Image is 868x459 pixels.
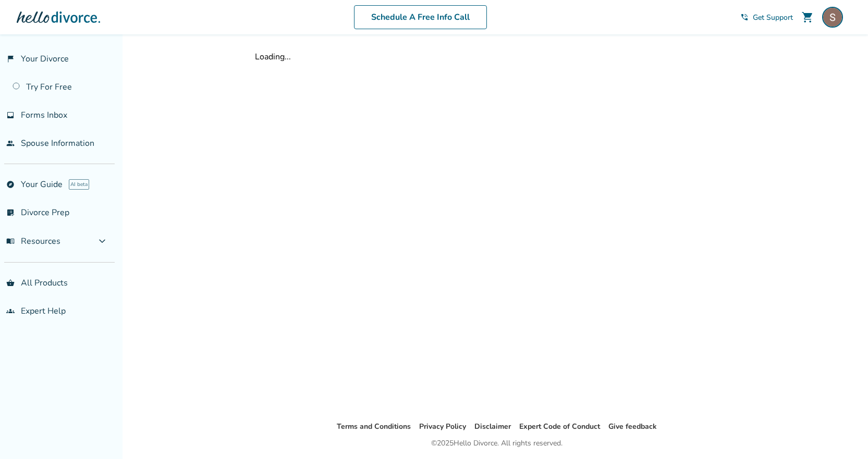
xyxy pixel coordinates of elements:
span: shopping_basket [6,279,15,287]
a: Schedule A Free Info Call [354,5,487,29]
span: list_alt_check [6,208,15,217]
span: groups [6,307,15,315]
span: Get Support [753,13,793,22]
a: Privacy Policy [419,421,466,431]
a: Terms and Conditions [337,421,411,431]
span: Forms Inbox [21,109,67,121]
div: Loading... [255,51,739,63]
span: people [6,139,15,147]
span: shopping_cart [801,11,814,23]
span: Resources [6,235,60,247]
span: flag_2 [6,55,15,63]
a: Expert Code of Conduct [519,421,600,431]
div: © 2025 Hello Divorce. All rights reserved. [431,437,563,450]
a: phone_in_talkGet Support [740,13,793,22]
span: phone_in_talk [740,13,749,21]
span: AI beta [69,179,89,190]
span: inbox [6,111,15,119]
span: expand_more [96,235,108,247]
span: explore [6,180,15,189]
li: Give feedback [608,420,657,433]
span: menu_book [6,237,15,245]
img: Shaniece Atkinson [822,7,843,28]
li: Disclaimer [474,420,511,433]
